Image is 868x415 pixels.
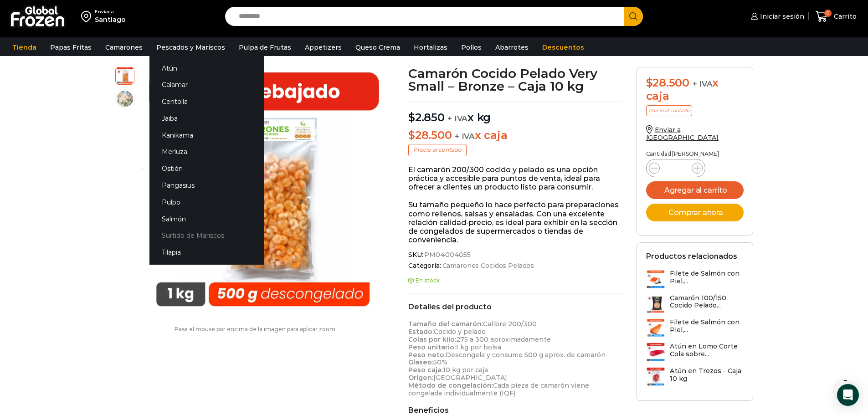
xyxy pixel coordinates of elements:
h3: Filete de Salmón con Piel,... [670,318,744,334]
a: Descuentos [538,39,589,56]
a: Calamar [149,77,264,93]
p: Cantidad [PERSON_NAME] [646,151,744,157]
span: Carrito [832,12,857,21]
a: Atún en Trozos - Caja 10 kg [646,367,744,387]
h3: Camarón 100/150 Cocido Pelado... [670,294,744,310]
a: Appetizers [300,39,346,56]
span: Categoría: [408,262,623,270]
a: Abarrotes [491,39,533,56]
div: Open Intercom Messenger [837,384,859,406]
a: Salmón [149,210,264,227]
strong: Método de congelación: [408,381,493,389]
a: Ostión [149,160,264,177]
a: Centolla [149,93,264,110]
a: Enviar a [GEOGRAPHIC_DATA] [646,126,719,142]
span: $ [408,128,415,142]
h3: Atún en Lomo Corte Cola sobre... [670,343,744,358]
strong: Glaseo: [408,358,433,366]
h3: Filete de Salmón con Piel,... [670,270,744,285]
span: SKU: [408,251,623,259]
p: El camarón 200/300 cocido y pelado es una opción práctica y accesible para puntos de venta, ideal... [408,165,623,192]
div: Santiago [95,15,126,24]
a: Pollos [457,39,486,56]
a: Queso Crema [351,39,405,56]
h2: Productos relacionados [646,252,737,261]
p: x kg [408,102,623,124]
a: Surtido de Mariscos [149,227,264,244]
h1: Camarón Cocido Pelado Very Small – Bronze – Caja 10 kg [408,67,623,92]
span: very-small [116,90,134,108]
strong: Tamaño del camarón: [408,320,483,328]
a: Filete de Salmón con Piel,... [646,318,744,338]
div: Enviar a [95,9,126,15]
a: Tilapia [149,244,264,261]
button: Search button [624,7,643,26]
a: Atún [149,60,264,77]
span: 0 [824,10,832,17]
p: Calibre 200/300 Cocido y pelado 275 a 300 aproximadamente 1 kg por bolsa Descongela y consume 500... [408,320,623,397]
a: Camarones [101,39,147,56]
a: Iniciar sesión [749,7,804,26]
strong: Peso caja: [408,366,443,374]
a: Filete de Salmón con Piel,... [646,270,744,289]
p: Su tamaño pequeño lo hace perfecto para preparaciones como rellenos, salsas y ensaladas. Con una ... [408,200,623,244]
button: Comprar ahora [646,204,744,221]
a: Camarones Cocidos Pelados [441,262,534,270]
a: Jaiba [149,110,264,127]
input: Product quantity [667,162,684,174]
a: Merluza [149,143,264,160]
a: Tienda [8,39,41,56]
span: $ [646,76,653,89]
a: Papas Fritas [46,39,96,56]
a: Pangasius [149,177,264,194]
img: address-field-icon.svg [81,9,95,24]
div: x caja [646,77,744,103]
span: Iniciar sesión [758,12,804,21]
span: PM04004055 [423,251,471,259]
a: Kanikama [149,127,264,143]
h2: Detalles del producto [408,302,623,311]
a: Pulpa de Frutas [234,39,296,56]
a: Camarón 100/150 Cocido Pelado... [646,294,744,314]
img: very small [139,67,389,317]
strong: Origen: [408,374,433,382]
h2: Beneficios [408,406,623,415]
strong: Peso neto: [408,351,446,359]
strong: Peso unitario: [408,343,456,351]
button: Agregar al carrito [646,181,744,199]
span: + IVA [447,114,467,123]
p: Pasa el mouse por encima de la imagen para aplicar zoom [115,326,395,333]
bdi: 2.850 [408,111,445,124]
span: + IVA [693,79,713,88]
p: x caja [408,129,623,142]
a: Pescados y Mariscos [152,39,230,56]
a: Hortalizas [409,39,452,56]
span: $ [408,111,415,124]
h3: Atún en Trozos - Caja 10 kg [670,367,744,383]
strong: Estado: [408,328,434,336]
p: Precio al contado [646,105,692,116]
a: 0 Carrito [813,6,859,27]
span: + IVA [455,132,475,141]
a: Pulpo [149,194,264,210]
div: 1 / 2 [139,67,389,317]
p: En stock [408,277,623,284]
span: very small [116,66,134,84]
bdi: 28.500 [408,128,452,142]
bdi: 28.500 [646,76,689,89]
p: Precio al contado [408,144,467,156]
strong: Colas por kilo: [408,335,456,343]
a: Atún en Lomo Corte Cola sobre... [646,343,744,362]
